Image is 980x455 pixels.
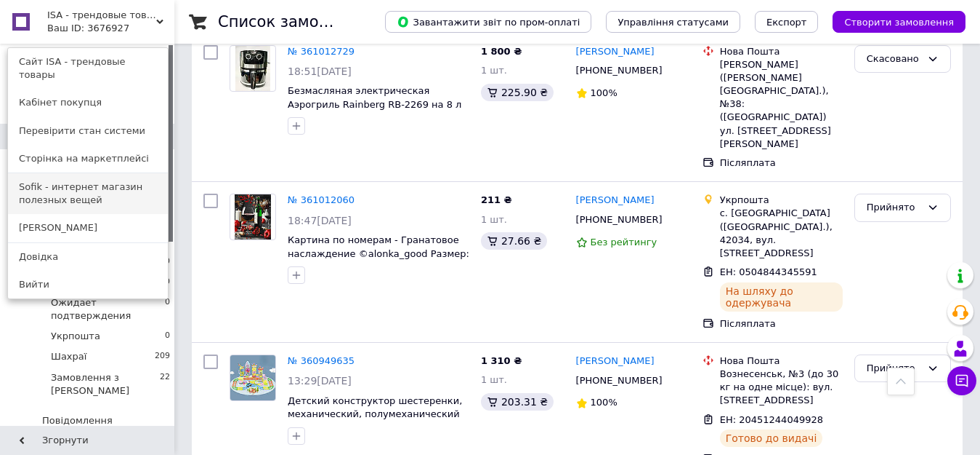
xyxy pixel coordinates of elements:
button: Створити замовлення [833,11,965,33]
img: Фото товару [235,46,270,91]
span: [PHONE_NUMBER] [576,65,663,76]
span: 211 ₴ [481,194,512,205]
a: Картина по номерам - Гранатовое наслаждение ©alonka_good Размер: 40х50 см [288,234,469,272]
span: 13:29[DATE] [288,375,352,387]
span: 1 шт. [481,65,507,76]
div: 27.66 ₴ [481,232,547,250]
a: [PERSON_NAME] [576,355,655,368]
a: Вийти [8,271,168,298]
div: Ваш ID: 3676927 [47,22,108,35]
div: с. [GEOGRAPHIC_DATA] ([GEOGRAPHIC_DATA].), 42034, вул. [STREET_ADDRESS] [720,207,843,260]
a: Фото товару [230,355,276,401]
div: Прийнято [867,200,921,215]
a: Довідка [8,243,168,271]
div: Післяплата [720,157,843,170]
a: [PERSON_NAME] [8,214,168,242]
h1: Список замовлень [218,13,365,31]
div: Нова Пошта [720,355,843,368]
div: 203.31 ₴ [481,393,554,411]
div: Готово до видачі [720,430,823,447]
span: 1 310 ₴ [481,355,522,366]
a: Перевірити стан системи [8,117,168,145]
span: Завантажити звіт по пром-оплаті [397,15,580,28]
div: Скасовано [867,52,921,67]
span: 0 [165,330,170,343]
span: ISA - трендовые товары [47,9,156,22]
span: Укрпошта [51,330,100,343]
a: Детский конструктор шестеренки, механический, полумеханический 203 детали [288,395,462,433]
a: Безмасляная электрическая Аэрогриль Rainberg RB-2269 на 8 л 4200 W [288,85,461,123]
button: Завантажити звіт по пром-оплаті [385,11,591,33]
span: Управління статусами [617,17,729,28]
span: 1 шт. [481,374,507,385]
span: [PHONE_NUMBER] [576,375,663,386]
button: Експорт [755,11,819,33]
span: ЕН: 20451244049928 [720,414,823,425]
div: [PERSON_NAME] ([PERSON_NAME][GEOGRAPHIC_DATA].), №38: ([GEOGRAPHIC_DATA]) ул. [STREET_ADDRESS][PE... [720,58,843,151]
button: Чат з покупцем [947,366,976,395]
div: На шляху до одержувача [720,282,843,312]
img: Фото товару [230,355,275,400]
a: Сторінка на маркетплейсі [8,145,168,173]
a: Сайт ISA - трендовые товары [8,48,168,89]
span: 1 800 ₴ [481,46,522,57]
a: Створити замовлення [818,16,965,27]
div: Нова Пошта [720,45,843,58]
span: 18:51[DATE] [288,66,352,77]
span: ЕН: 0504844345591 [720,266,817,277]
span: 0 [165,296,170,323]
a: Sofik - интернет магазин полезных вещей [8,173,168,214]
a: № 361012060 [288,194,355,205]
span: 209 [155,350,170,363]
img: Фото товару [235,194,271,240]
a: Кабінет покупця [8,89,168,116]
div: 225.90 ₴ [481,84,554,101]
div: Вознесенськ, №3 (до 30 кг на одне місце): вул. [STREET_ADDRESS] [720,368,843,408]
span: Шахраї [51,350,86,363]
div: Укрпошта [720,194,843,207]
span: 22 [160,371,170,397]
span: Створити замовлення [844,17,954,28]
a: Фото товару [230,45,276,92]
a: Фото товару [230,194,276,240]
span: Замовлення з [PERSON_NAME] [51,371,160,397]
button: Управління статусами [606,11,740,33]
div: Прийнято [867,361,921,376]
span: 1 шт. [481,214,507,225]
a: [PERSON_NAME] [576,45,655,59]
span: Ожидает подтверждения [51,296,165,323]
span: Експорт [766,17,807,28]
a: № 361012729 [288,46,355,57]
span: 100% [591,397,617,408]
span: 100% [591,87,617,98]
span: 18:47[DATE] [288,215,352,226]
span: Повідомлення [42,414,113,427]
div: Післяплата [720,317,843,331]
a: [PERSON_NAME] [576,194,655,207]
span: Без рейтингу [591,237,657,248]
span: [PHONE_NUMBER] [576,214,663,225]
a: № 360949635 [288,355,355,366]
